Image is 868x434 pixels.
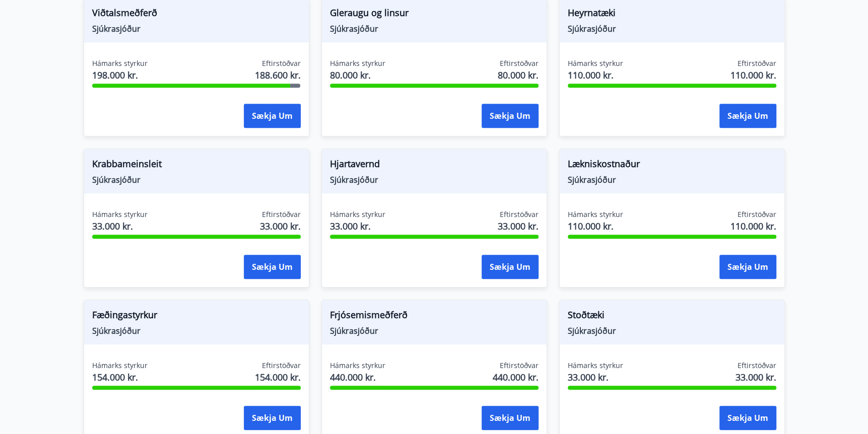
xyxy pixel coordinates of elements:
span: Hámarks styrkur [330,360,385,371]
span: Viðtalsmeðferð [92,6,301,23]
button: Sækja um [719,255,776,279]
span: Sjúkrasjóður [568,174,776,185]
span: Stoðtæki [568,308,776,325]
span: 110.000 kr. [730,68,776,82]
span: Sjúkrasjóður [330,325,539,336]
span: 33.000 kr. [498,220,539,233]
span: Hámarks styrkur [568,58,623,68]
span: 154.000 kr. [92,371,148,384]
span: 33.000 kr. [330,220,385,233]
span: Hjartavernd [330,157,539,174]
span: Frjósemismeðferð [330,308,539,325]
span: Eftirstöðvar [738,58,776,68]
span: Eftirstöðvar [738,209,776,220]
span: 110.000 kr. [568,220,623,233]
span: Eftirstöðvar [500,58,539,68]
span: Lækniskostnaður [568,157,776,174]
span: Fæðingastyrkur [92,308,301,325]
span: 33.000 kr. [736,371,776,384]
span: Eftirstöðvar [262,209,301,220]
span: Sjúkrasjóður [330,174,539,185]
button: Sækja um [244,255,301,279]
span: Hámarks styrkur [330,209,385,220]
button: Sækja um [719,406,776,430]
span: 110.000 kr. [730,220,776,233]
span: Hámarks styrkur [92,209,148,220]
span: Eftirstöðvar [738,360,776,371]
span: 440.000 kr. [330,371,385,384]
span: Krabbameinsleit [92,157,301,174]
span: Sjúkrasjóður [568,23,776,34]
span: Sjúkrasjóður [92,23,301,34]
span: 440.000 kr. [493,371,539,384]
span: 33.000 kr. [260,220,301,233]
button: Sækja um [244,406,301,430]
button: Sækja um [719,104,776,128]
span: 188.600 kr. [255,68,301,82]
span: Hámarks styrkur [92,360,148,371]
span: 154.000 kr. [255,371,301,384]
span: Heyrnatæki [568,6,776,23]
span: 80.000 kr. [330,68,385,82]
span: Sjúkrasjóður [568,325,776,336]
span: 33.000 kr. [568,371,623,384]
span: 33.000 kr. [92,220,148,233]
span: 110.000 kr. [568,68,623,82]
span: Eftirstöðvar [262,360,301,371]
span: Eftirstöðvar [262,58,301,68]
span: Hámarks styrkur [568,360,623,371]
span: Eftirstöðvar [500,360,539,371]
button: Sækja um [482,255,539,279]
span: 198.000 kr. [92,68,148,82]
span: Sjúkrasjóður [92,325,301,336]
span: Gleraugu og linsur [330,6,539,23]
span: Sjúkrasjóður [92,174,301,185]
button: Sækja um [482,104,539,128]
span: Hámarks styrkur [568,209,623,220]
span: 80.000 kr. [498,68,539,82]
span: Eftirstöðvar [500,209,539,220]
span: Hámarks styrkur [330,58,385,68]
span: Hámarks styrkur [92,58,148,68]
span: Sjúkrasjóður [330,23,539,34]
button: Sækja um [244,104,301,128]
button: Sækja um [482,406,539,430]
